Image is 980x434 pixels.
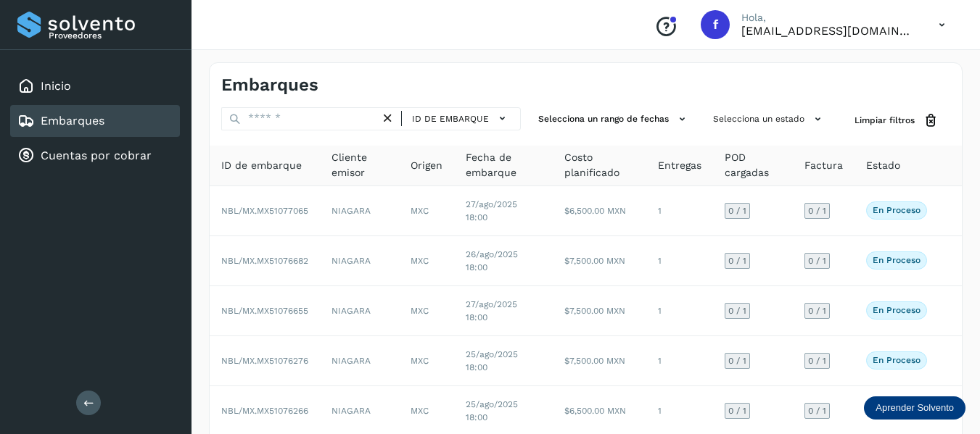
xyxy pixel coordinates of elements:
a: Inicio [41,79,71,93]
div: Cuentas por cobrar [10,140,180,172]
td: NIAGARA [320,236,399,286]
td: $7,500.00 MXN [553,236,647,286]
td: MXC [399,336,454,386]
span: Limpiar filtros [855,114,915,127]
td: MXC [399,186,454,236]
span: POD cargadas [725,150,781,180]
span: NBL/MX.MX51077065 [221,206,308,216]
td: $6,500.00 MXN [553,186,647,236]
td: MXC [399,236,454,286]
td: 1 [646,186,713,236]
button: ID de embarque [408,108,514,129]
span: 0 / 1 [808,406,826,415]
span: 0 / 1 [808,306,826,315]
span: ID de embarque [412,112,489,125]
span: ID de embarque [221,158,302,173]
span: Factura [804,158,843,173]
button: Selecciona un estado [707,107,831,131]
span: Origen [411,158,442,173]
span: Estado [866,158,900,173]
button: Limpiar filtros [843,107,950,134]
td: MXC [399,286,454,336]
td: $7,500.00 MXN [553,286,647,336]
span: 25/ago/2025 18:00 [466,349,518,372]
div: Aprender Solvento [864,396,965,420]
a: Cuentas por cobrar [41,149,152,162]
span: Costo planificado [564,150,635,180]
p: En proceso [873,305,921,315]
button: Selecciona un rango de fechas [532,107,696,131]
span: 0 / 1 [728,206,746,215]
p: En proceso [873,355,921,365]
a: Embarques [41,114,104,128]
td: 1 [646,336,713,386]
span: 26/ago/2025 18:00 [466,249,518,272]
p: En proceso [873,255,921,265]
td: 1 [646,236,713,286]
span: NBL/MX.MX51076276 [221,356,308,366]
span: Entregas [658,158,701,173]
span: NBL/MX.MX51076655 [221,306,308,316]
span: 0 / 1 [808,356,826,365]
span: Cliente emisor [332,150,387,180]
td: 1 [646,286,713,336]
p: En proceso [873,205,921,215]
p: Hola, [741,12,915,24]
span: 0 / 1 [728,256,746,265]
p: finanzastransportesperez@gmail.com [741,24,915,38]
td: NIAGARA [320,186,399,236]
td: $7,500.00 MXN [553,336,647,386]
h4: Embarques [221,75,318,96]
span: 25/ago/2025 18:00 [466,399,518,422]
span: Fecha de embarque [466,150,541,180]
span: 0 / 1 [808,206,826,215]
span: NBL/MX.MX51076682 [221,256,308,266]
span: 27/ago/2025 18:00 [466,299,517,322]
span: 0 / 1 [728,356,746,365]
span: NBL/MX.MX51076266 [221,406,308,416]
span: 0 / 1 [808,256,826,265]
p: Proveedores [49,30,174,41]
div: Inicio [10,70,180,102]
span: 0 / 1 [728,306,746,315]
div: Embarques [10,105,180,137]
td: NIAGARA [320,336,399,386]
p: Aprender Solvento [876,402,954,414]
td: NIAGARA [320,286,399,336]
span: 27/ago/2025 18:00 [466,199,517,222]
span: 0 / 1 [728,406,746,415]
